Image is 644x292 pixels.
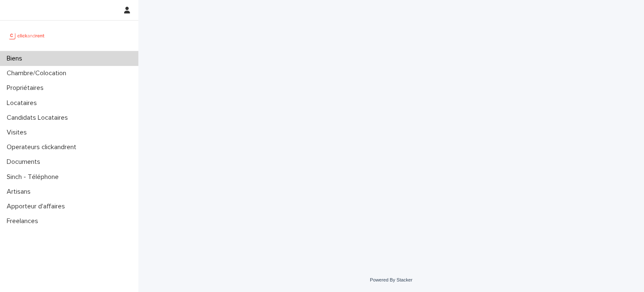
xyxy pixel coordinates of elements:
p: Propriétaires [3,84,50,92]
p: Sinch - Téléphone [3,173,65,181]
p: Freelances [3,217,45,225]
p: Biens [3,55,29,63]
p: Apporteur d'affaires [3,203,72,210]
p: Operateurs clickandrent [3,143,83,151]
p: Artisans [3,188,37,196]
img: UCB0brd3T0yccxBKYDjQ [7,27,47,44]
p: Visites [3,129,34,137]
p: Locataires [3,99,44,107]
p: Candidats Locataires [3,114,75,122]
p: Documents [3,158,47,166]
p: Chambre/Colocation [3,69,73,77]
a: Powered By Stacker [370,277,412,282]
